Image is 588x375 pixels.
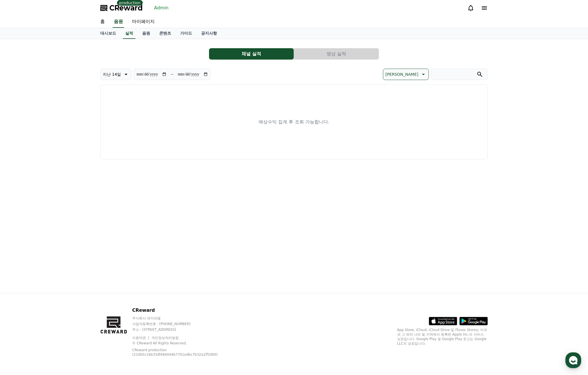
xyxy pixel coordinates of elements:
a: 콘텐츠 [155,28,176,39]
p: 지난 14일 [103,70,121,78]
p: 예상수익 집계 후 조회 가능합니다. [259,119,329,125]
p: © CReward All Rights Reserved. [132,341,232,345]
a: 홈 [96,16,109,28]
p: CReward production (210b5c16b33df484044b7701edbc7b32a1ff3d00) [132,348,223,357]
a: 음원 [113,16,124,28]
a: 가이드 [176,28,197,39]
a: 마이페이지 [127,16,159,28]
p: [PERSON_NAME] [385,70,418,78]
button: 영상 실적 [294,48,379,60]
button: [PERSON_NAME] [383,69,429,80]
a: 실적 [123,28,135,39]
button: 채널 실적 [209,48,294,60]
a: 채널 실적 [209,48,294,60]
p: App Store, iCloud, iCloud Drive 및 iTunes Store는 미국과 그 밖의 나라 및 지역에서 등록된 Apple Inc.의 서비스 상표입니다. Goo... [397,328,488,346]
p: 사업자등록번호 : [PHONE_NUMBER] [132,322,232,326]
a: CReward [100,3,143,12]
a: 대시보드 [96,28,121,39]
p: ~ [170,71,174,78]
button: 지난 14일 [100,69,131,80]
a: 음원 [138,28,155,39]
a: 이용약관 [132,336,150,340]
a: Admin [152,3,171,12]
p: 주소 : [STREET_ADDRESS] [132,327,232,332]
a: 공지사항 [197,28,221,39]
p: CReward [132,307,232,314]
a: 개인정보처리방침 [152,336,179,340]
span: CReward [109,3,143,12]
p: 주식회사 와이피랩 [132,316,232,321]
